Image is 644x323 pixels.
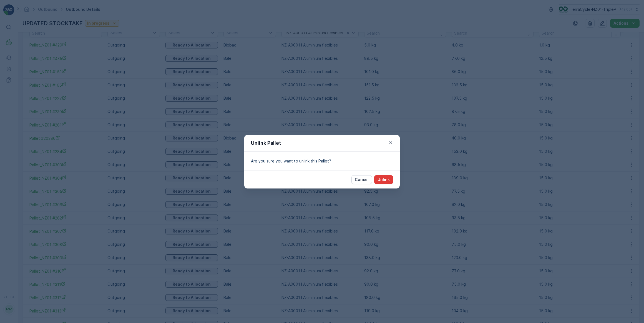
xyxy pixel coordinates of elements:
p: Unlink Pallet [251,139,281,147]
button: Cancel [351,175,372,184]
p: Cancel [355,177,369,182]
p: Are you sure you want to unlink this Pallet? [251,158,393,164]
p: Unlink [378,177,390,182]
button: Unlink [374,175,393,184]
